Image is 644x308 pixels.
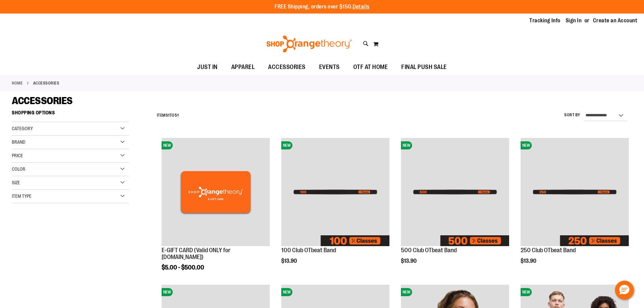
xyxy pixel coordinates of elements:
a: Home [12,80,23,86]
a: Sign In [566,17,582,24]
a: EVENTS [312,60,347,75]
img: Shop Orangetheory [265,35,353,52]
a: APPAREL [224,60,262,75]
span: 51 [175,113,179,118]
h2: Items to [157,110,179,121]
a: Image of 100 Club OTbeat BandNEW [281,138,389,247]
a: JUST IN [190,60,224,75]
a: 100 Club OTbeat Band [281,247,336,254]
strong: ACCESSORIES [33,80,59,86]
span: APPAREL [231,60,255,75]
span: $13.90 [521,258,537,264]
a: Image of 500 Club OTbeat BandNEW [401,138,509,247]
label: Sort By [564,112,580,118]
span: NEW [521,141,532,149]
span: Brand [12,139,25,145]
a: E-GIFT CARD (Valid ONLY for ShopOrangetheory.com)NEW [162,138,270,247]
span: OTF AT HOME [353,60,388,75]
div: product [517,135,632,278]
a: FINAL PUSH SALE [395,60,454,75]
img: Image of 100 Club OTbeat Band [281,138,389,246]
button: Hello, have a question? Let’s chat. [615,281,634,300]
span: NEW [162,141,173,149]
img: Image of 250 Club OTbeat Band [521,138,629,246]
span: NEW [162,288,173,296]
span: NEW [281,288,292,296]
p: FREE Shipping, orders over $150. [275,3,369,11]
img: E-GIFT CARD (Valid ONLY for ShopOrangetheory.com) [162,138,270,246]
a: OTF AT HOME [347,60,395,75]
span: Category [12,126,33,131]
div: product [398,135,512,278]
span: Price [12,153,23,158]
span: 1 [168,113,170,118]
span: Size [12,180,20,185]
span: FINAL PUSH SALE [401,60,447,75]
span: JUST IN [197,60,218,75]
span: ACCESSORIES [268,60,306,75]
img: Image of 500 Club OTbeat Band [401,138,509,246]
span: ACCESSORIES [12,95,73,106]
div: product [278,135,393,278]
a: E-GIFT CARD (Valid ONLY for [DOMAIN_NAME]) [162,247,231,260]
div: product [158,135,273,288]
span: NEW [281,141,292,149]
a: ACCESSORIES [261,60,312,75]
span: NEW [401,288,412,296]
span: $13.90 [401,258,418,264]
a: Tracking Info [529,17,560,24]
strong: Shopping Options [12,107,129,122]
a: 500 Club OTbeat Band [401,247,457,254]
span: $5.00 - $500.00 [162,264,204,271]
a: Create an Account [593,17,638,24]
a: Image of 250 Club OTbeat BandNEW [521,138,629,247]
span: Item Type [12,193,31,199]
span: Color [12,166,25,172]
span: NEW [521,288,532,296]
span: $13.90 [281,258,298,264]
a: Details [353,4,369,10]
span: EVENTS [319,60,340,75]
a: 250 Club OTbeat Band [521,247,576,254]
span: NEW [401,141,412,149]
